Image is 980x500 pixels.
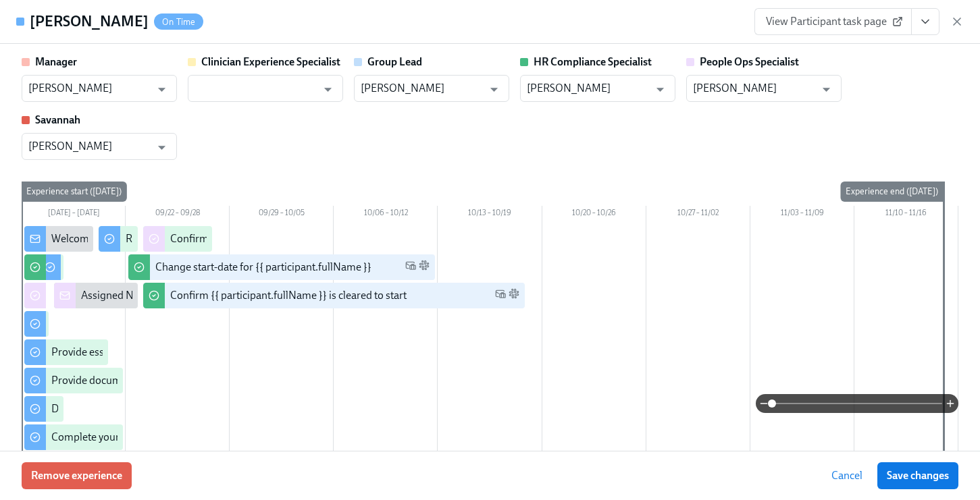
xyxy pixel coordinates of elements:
[51,430,191,445] div: Complete your drug screening
[81,288,170,303] div: Assigned New Hire
[155,260,371,275] div: Change start-date for {{ participant.fullName }}
[201,55,340,68] strong: Clinician Experience Specialist
[831,469,862,482] span: Cancel
[495,288,506,304] span: Work Email
[419,260,430,275] span: Slack
[170,288,407,303] div: Confirm {{ participant.fullName }} is cleared to start
[911,8,939,35] button: View task page
[367,55,422,68] strong: Group Lead
[51,373,245,388] div: Provide documents for your I9 verification
[887,469,949,482] span: Save changes
[700,55,799,68] strong: People Ops Specialist
[646,206,750,223] div: 10/27 – 11/02
[35,55,77,68] strong: Manager
[816,79,837,100] button: Open
[334,206,438,223] div: 10/06 – 10/12
[31,469,122,482] span: Remove experience
[484,79,505,100] button: Open
[35,113,80,126] strong: Savannah
[30,11,149,32] h4: [PERSON_NAME]
[170,231,313,246] div: Confirm cleared by People Ops
[22,206,126,223] div: [DATE] – [DATE]
[21,182,127,202] div: Experience start ([DATE])
[317,79,338,100] button: Open
[509,288,519,304] span: Slack
[534,55,652,68] strong: HR Compliance Specialist
[126,206,230,223] div: 09/22 – 09/28
[877,462,958,489] button: Save changes
[542,206,646,223] div: 10/20 – 10/26
[151,137,172,158] button: Open
[51,231,305,246] div: Welcome from the Charlie Health Compliance Team 👋
[650,79,671,100] button: Open
[405,260,416,275] span: Work Email
[754,8,912,35] a: View Participant task page
[840,182,944,202] div: Experience end ([DATE])
[154,17,203,27] span: On Time
[750,206,854,223] div: 11/03 – 11/09
[438,206,542,223] div: 10/13 – 10/19
[51,345,262,360] div: Provide essential professional documentation
[22,462,132,489] button: Remove experience
[151,79,172,100] button: Open
[766,15,900,28] span: View Participant task page
[822,462,872,489] button: Cancel
[126,231,239,246] div: Request your equipment
[854,206,958,223] div: 11/10 – 11/16
[230,206,334,223] div: 09/29 – 10/05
